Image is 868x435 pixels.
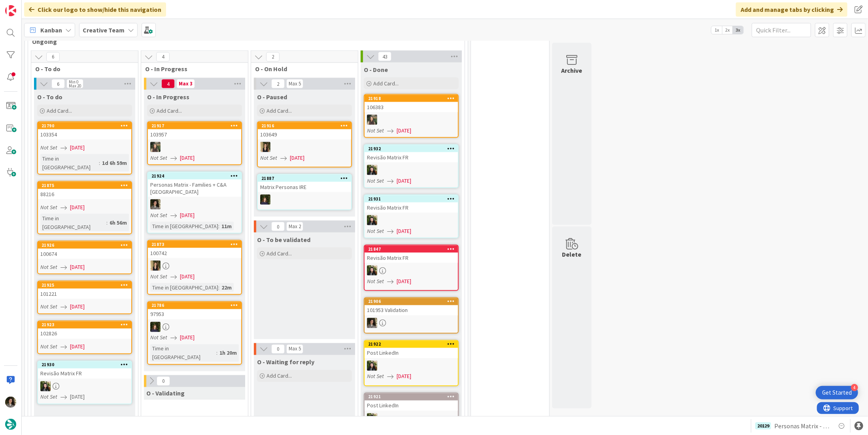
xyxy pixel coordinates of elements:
div: Time in [GEOGRAPHIC_DATA] [150,344,216,362]
div: 21906 [365,298,458,305]
div: MC [258,195,351,205]
img: IG [367,115,377,125]
span: 3x [733,26,743,34]
div: Revisão Matrix FR [365,152,458,163]
a: 21790103354Not Set[DATE]Time in [GEOGRAPHIC_DATA]:1d 6h 59m [37,121,132,175]
div: 21918106383 [365,95,458,112]
span: [DATE] [70,203,85,212]
span: : [218,283,219,292]
div: 22m [219,283,234,292]
div: 21930Revisão Matrix FR [38,361,131,379]
div: Max 2 [289,225,301,229]
span: [DATE] [397,227,411,235]
div: MS [148,199,241,210]
a: 21847Revisão Matrix FRBCNot Set[DATE] [364,245,459,291]
span: O - In Progress [147,93,189,101]
i: Not Set [150,154,167,161]
span: Add Card... [47,107,72,114]
span: : [216,349,217,357]
div: Post LinkedIn [365,401,458,411]
span: [DATE] [180,272,195,281]
div: IG [148,142,241,152]
img: avatar [5,419,16,430]
div: Revisão Matrix FR [365,202,458,213]
a: 2178697953MCNot Set[DATE]Time in [GEOGRAPHIC_DATA]:1h 20m [147,301,242,365]
div: 21916 [258,122,351,129]
img: IG [150,142,161,152]
span: : [99,159,100,167]
span: [DATE] [180,334,195,342]
span: 2 [266,52,280,62]
div: SP [148,261,241,271]
span: [DATE] [70,263,85,271]
span: Add Card... [267,373,292,380]
div: 21873 [148,241,241,248]
div: 21931 [368,196,458,202]
span: 2x [722,26,733,34]
img: MS [367,318,377,328]
i: Not Set [40,343,57,350]
div: 21921Post LinkedIn [365,393,458,411]
i: Not Set [40,204,57,211]
div: 21873 [151,242,241,247]
div: 21924 [151,173,241,179]
span: O - In Progress [145,65,238,73]
i: Not Set [367,227,384,235]
i: Not Set [40,263,57,270]
span: : [106,218,108,227]
div: 21917 [148,122,241,129]
a: 21923102826Not Set[DATE] [37,321,132,354]
div: 101221 [38,289,131,299]
a: 21916103649SPNot Set[DATE] [257,121,352,168]
div: 21921 [368,394,458,400]
div: 100742 [148,248,241,258]
span: Support [17,1,36,11]
div: 21930 [42,362,131,368]
div: 21873100742 [148,241,241,258]
div: 1h 20m [217,349,239,357]
span: [DATE] [397,373,411,381]
div: Revisão Matrix FR [365,253,458,263]
div: 106383 [365,102,458,112]
div: 21926 [38,242,131,249]
span: [DATE] [70,343,85,351]
div: 2178697953 [148,302,241,320]
span: [DATE] [397,277,411,286]
div: Get Started [822,389,852,397]
span: 0 [271,222,285,231]
i: Not Set [367,127,384,134]
a: 21922Post LinkedInBCNot Set[DATE] [364,340,459,386]
i: Not Set [40,393,57,401]
div: 21887Matrix Personas IRE [258,175,351,192]
i: Not Set [260,154,277,161]
div: 6h 56m [108,218,129,227]
div: 21875 [38,182,131,189]
span: 43 [378,52,391,61]
div: 21916 [261,123,351,129]
span: 6 [51,79,65,89]
div: 21918 [365,95,458,102]
span: O - Waiting for reply [257,358,314,366]
div: 97953 [148,309,241,320]
i: Not Set [40,303,57,310]
img: SP [150,261,161,271]
i: Not Set [367,373,384,380]
span: [DATE] [70,144,85,152]
div: Time in [GEOGRAPHIC_DATA] [40,154,99,172]
span: O - Paused [257,93,287,101]
div: Click our logo to show/hide this navigation [24,2,166,17]
a: 21931Revisão Matrix FRBCNot Set[DATE] [364,195,459,238]
i: Not Set [40,144,57,151]
div: 21925 [42,282,131,288]
span: Ongoing [32,38,455,45]
div: Matrix Personas IRE [258,182,351,192]
span: O - To do [37,93,62,101]
i: Not Set [367,278,384,285]
div: 100674 [38,249,131,259]
span: Add Card... [157,107,182,114]
div: 21931 [365,195,458,202]
span: O - To be validated [257,236,310,244]
div: 2187588216 [38,182,131,199]
div: 21922 [368,342,458,347]
div: Max 20 [69,84,81,88]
